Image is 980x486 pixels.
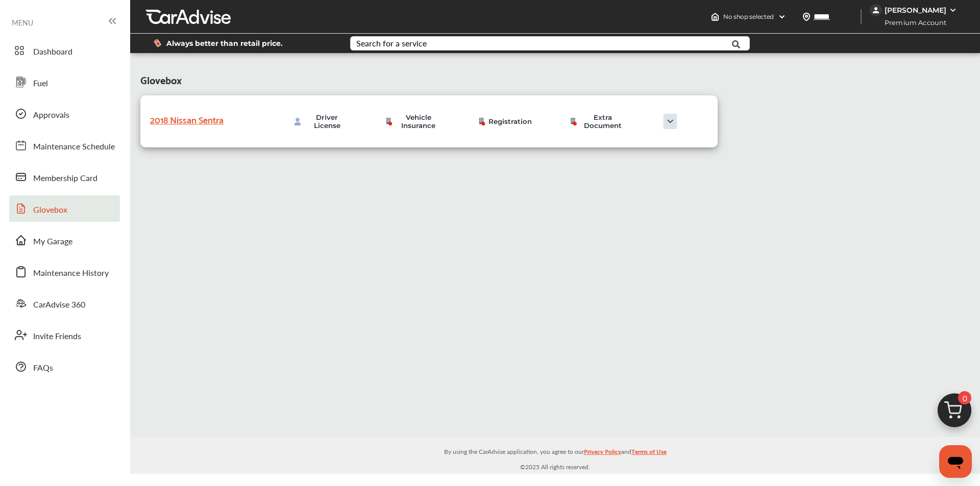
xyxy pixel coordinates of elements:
[9,322,120,348] a: Invite Friends
[386,118,393,125] img: Ic_driverinsurancenotupdated.7a0394b7.svg
[9,259,120,285] a: Maintenance History
[571,118,577,125] img: Ic_driverinsurancenotupdated.7a0394b7.svg
[631,446,667,462] a: Terms of Use
[861,9,862,24] img: header-divider.bc55588e.svg
[723,13,774,21] span: No shop selected
[33,203,67,217] span: Glovebox
[871,17,954,28] span: Premium Account
[33,362,53,375] span: FAQs
[166,40,283,47] span: Always better than retail price.
[33,330,81,343] span: Invite Friends
[33,172,97,185] span: Membership Card
[150,111,252,127] div: 2018 Nissan Sentra
[386,113,443,130] div: Document will expire in next 60 days
[356,39,427,47] div: Search for a service
[584,446,621,462] a: Privacy Policy
[9,164,120,190] a: Membership Card
[140,68,182,88] span: Glovebox
[130,446,980,456] p: By using the CarAdvise application, you agree to our and
[33,298,85,312] span: CarAdvise 360
[33,267,109,280] span: Maintenance History
[294,118,301,125] img: Ic_Driver%20license.58b2f069.svg
[711,13,719,21] img: header-home-logo.8d720a4f.svg
[33,109,69,122] span: Approvals
[33,235,72,248] span: My Garage
[949,6,957,14] img: WGsFRI8htEPBVLJbROoPRyZpYNWhNONpIPPETTm6eUC0GeLEiAAAAAElFTkSuQmCC
[33,140,115,154] span: Maintenance Schedule
[9,353,120,380] a: FAQs
[395,113,442,130] span: Vehicle Insurance
[885,6,946,15] div: [PERSON_NAME]
[645,114,696,129] img: Ic_dropdown.3e6f82a4.svg
[478,118,486,125] img: Ic_driverinsurancenotupdated.7a0394b7.svg
[12,18,33,27] span: MENU
[488,117,532,125] span: Registration
[9,132,120,159] a: Maintenance Schedule
[571,113,627,130] div: Document will expire in next 60 days
[130,437,980,474] div: © 2025 All rights reserved.
[9,195,120,222] a: Glovebox
[33,77,48,90] span: Fuel
[294,113,350,130] div: Upload Document
[870,4,882,16] img: jVpblrzwTbfkPYzPPzSLxeg0AAAAASUVORK5CYII=
[958,391,971,404] span: 0
[939,445,972,478] iframe: Button to launch messaging window
[9,290,120,317] a: CarAdvise 360
[304,113,350,130] span: Driver License
[478,117,532,125] div: Document will expire in next 60 days
[9,227,120,253] a: My Garage
[9,69,120,95] a: Fuel
[33,45,72,59] span: Dashboard
[778,13,786,21] img: header-down-arrow.9dd2ce7d.svg
[579,113,627,130] span: Extra Document
[930,389,979,438] img: cart_icon.3d0951e8.svg
[9,100,120,127] a: Approvals
[9,37,120,64] a: Dashboard
[802,13,811,21] img: location_vector.a44bc228.svg
[154,39,161,47] img: dollor_label_vector.a70140d1.svg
